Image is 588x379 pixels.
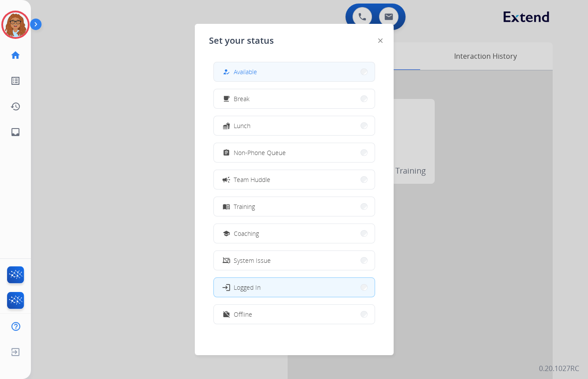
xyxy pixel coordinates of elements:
[221,175,230,184] mat-icon: campaign
[234,310,252,319] span: Offline
[214,143,375,162] button: Non-Phone Queue
[234,94,250,103] span: Break
[234,256,271,265] span: System Issue
[221,283,230,292] mat-icon: login
[378,38,383,43] img: close-button
[10,127,21,137] mat-icon: inbox
[214,116,375,135] button: Lunch
[234,121,250,130] span: Lunch
[222,203,230,210] mat-icon: menu_book
[209,34,274,47] span: Set your status
[222,122,230,129] mat-icon: fastfood
[222,230,230,237] mat-icon: school
[222,311,230,318] mat-icon: work_off
[214,278,375,297] button: Logged In
[10,76,21,86] mat-icon: list_alt
[234,67,257,76] span: Available
[214,89,375,108] button: Break
[222,68,230,76] mat-icon: how_to_reg
[222,149,230,156] mat-icon: assignment
[234,175,270,184] span: Team Huddle
[214,251,375,270] button: System Issue
[222,257,230,264] mat-icon: phonelink_off
[10,101,21,112] mat-icon: history
[214,305,375,324] button: Offline
[3,12,28,37] img: avatar
[214,62,375,81] button: Available
[10,50,21,61] mat-icon: home
[214,197,375,216] button: Training
[539,363,579,374] p: 0.20.1027RC
[234,148,286,157] span: Non-Phone Queue
[234,229,259,238] span: Coaching
[234,202,255,211] span: Training
[214,170,375,189] button: Team Huddle
[234,283,261,292] span: Logged In
[222,95,230,102] mat-icon: free_breakfast
[214,224,375,243] button: Coaching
